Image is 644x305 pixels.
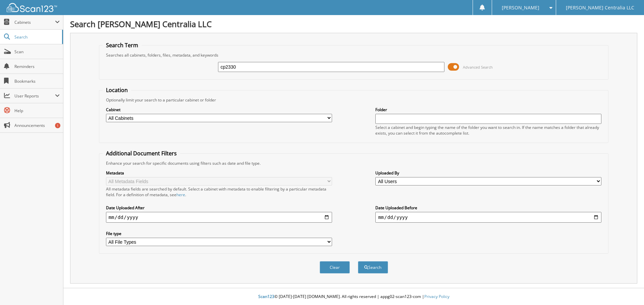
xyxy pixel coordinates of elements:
[106,231,332,236] label: File type
[358,261,388,274] button: Search
[375,107,601,112] label: Folder
[14,34,59,40] span: Search
[55,123,60,128] div: 1
[424,294,449,299] a: Privacy Policy
[103,97,605,103] div: Optionally limit your search to a particular cabinet or folder
[70,18,637,29] h1: Search [PERSON_NAME] Centralia LLC
[463,65,493,70] span: Advanced Search
[566,6,634,10] span: [PERSON_NAME] Centralia LLC
[7,3,57,12] img: scan123-logo-white.svg
[106,107,332,112] label: Cabinet
[103,86,131,94] legend: Location
[258,294,274,299] span: Scan123
[14,123,60,128] span: Announcements
[106,205,332,211] label: Date Uploaded After
[103,52,605,58] div: Searches all cabinets, folders, files, metadata, and keywords
[14,64,60,69] span: Reminders
[375,125,601,136] div: Select a cabinet and begin typing the name of the folder you want to search in. If the name match...
[375,170,601,176] label: Uploaded By
[63,289,644,305] div: © [DATE]-[DATE] [DOMAIN_NAME]. All rights reserved | appg02-scan123-com |
[106,186,332,198] div: All metadata fields are searched by default. Select a cabinet with metadata to enable filtering b...
[14,108,60,113] span: Help
[375,212,601,223] input: end
[103,160,605,166] div: Enhance your search for specific documents using filters such as date and file type.
[106,170,332,176] label: Metadata
[375,205,601,211] label: Date Uploaded Before
[106,212,332,223] input: start
[14,49,60,55] span: Scan
[14,93,55,99] span: User Reports
[103,150,180,157] legend: Additional Document Filters
[610,273,644,305] iframe: Chat Widget
[14,78,60,84] span: Bookmarks
[176,192,185,198] a: here
[502,6,539,10] span: [PERSON_NAME]
[320,261,350,274] button: Clear
[14,19,55,25] span: Cabinets
[103,42,142,49] legend: Search Term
